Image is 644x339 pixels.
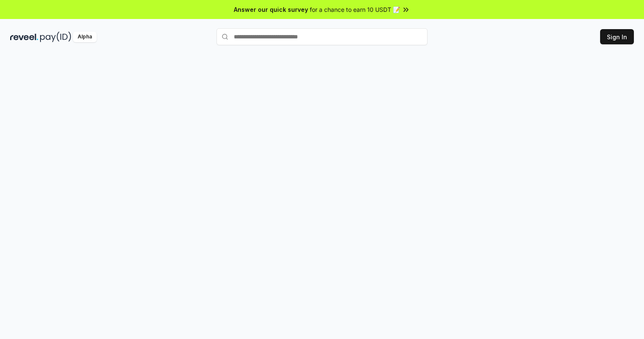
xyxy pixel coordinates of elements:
img: pay_id [40,32,71,42]
span: for a chance to earn 10 USDT 📝 [310,5,400,14]
span: Answer our quick survey [234,5,308,14]
button: Sign In [600,29,634,44]
div: Alpha [73,32,97,42]
img: reveel_dark [10,32,38,42]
